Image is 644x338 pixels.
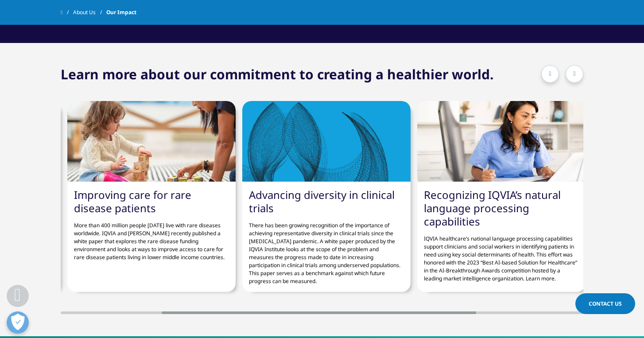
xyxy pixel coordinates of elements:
a: Advancing diversity in clinical trials [249,187,395,215]
span: Contact Us [589,300,622,307]
a: Contact Us [575,293,635,314]
a: Recognizing IQVIA’s natural language processing capabilities [424,187,561,229]
span: Our Impact [106,4,136,20]
p: More than 400 million people [DATE] live with rare diseases worldwide. IQVIA and [PERSON_NAME] re... [74,215,229,261]
p: IQVIA healthcare’s national language processing capabilities support clinicians and social worker... [424,228,579,283]
h2: Learn more about our commitment to creating a healthier world. [61,65,493,83]
a: Improving care for rare disease patients [74,187,191,215]
a: About Us [73,4,106,20]
button: Open Preferences [7,311,29,334]
p: There has been growing recognition of the importance of achieving representative diversity in cli... [249,215,404,285]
